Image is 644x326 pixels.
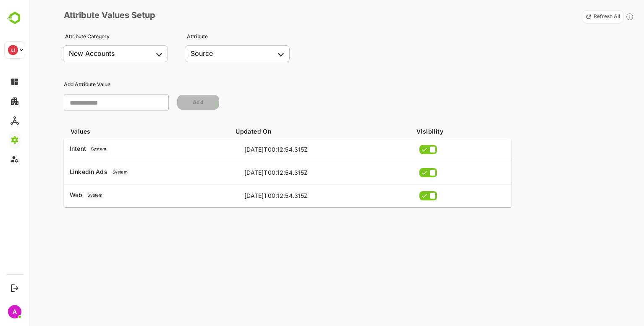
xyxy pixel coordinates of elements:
div: New Accounts [185,45,290,62]
p: System [111,168,129,176]
p: System [86,192,104,200]
p: Visibility [416,126,443,137]
button: Refresh All [582,10,624,24]
p: Linkedin Ads [70,168,107,176]
div: LI [8,45,18,55]
img: BambooboxLogoMark.f1c84d78b4c51b1a7b5f700c9845e183.svg [4,10,26,26]
p: Updated On [236,126,271,137]
td: [DATE]T00:12:54.315Z [154,161,398,184]
p: Refresh All [594,13,620,20]
p: Attribute Values Setup [60,10,155,24]
div: Source [191,50,276,58]
div: A [8,305,21,318]
button: Logout [9,282,20,294]
td: [DATE]T00:12:54.315Z [154,138,398,161]
td: [DATE]T00:12:54.315Z [154,184,398,207]
p: Attribute Category [65,34,181,40]
div: Click to refresh values for all attributes in the selected attribute category [626,10,634,23]
p: System [89,145,108,153]
div: New Accounts [63,45,168,62]
p: Intent [70,145,86,152]
p: Web [70,192,82,199]
p: Values [71,126,90,137]
p: Attribute [187,34,303,40]
table: simple table [64,138,511,207]
div: New Accounts [69,50,154,58]
p: Add Attribute Value [64,81,631,88]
